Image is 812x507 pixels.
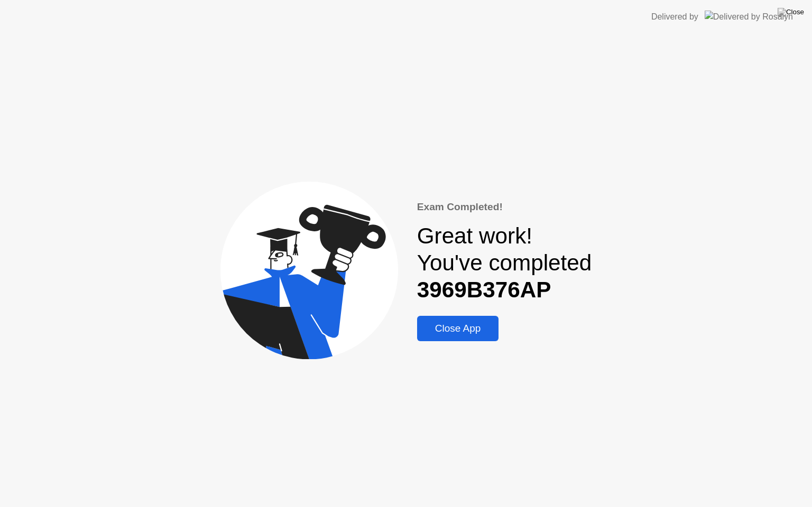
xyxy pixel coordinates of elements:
[417,200,592,215] div: Exam Completed!
[417,223,592,303] div: Great work! You've completed
[420,323,496,334] div: Close App
[417,277,551,302] b: 3969B376AP
[705,11,793,23] img: Delivered by Rosalyn
[417,316,499,341] button: Close App
[778,8,804,16] img: Close
[651,11,698,23] div: Delivered by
